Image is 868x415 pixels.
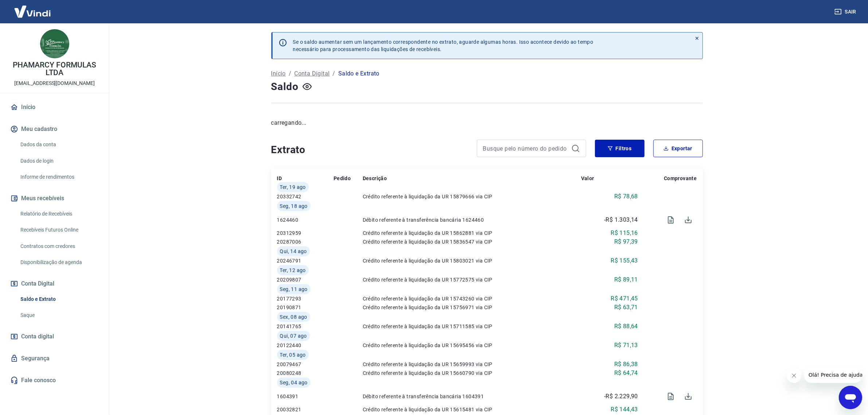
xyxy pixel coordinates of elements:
[614,192,638,201] p: R$ 78,68
[611,294,638,303] p: R$ 471,45
[483,143,568,154] input: Busque pelo número do pedido
[280,267,306,274] span: Ter, 12 ago
[17,137,100,152] a: Dados da conta
[277,323,334,330] p: 20141765
[338,69,379,78] p: Saldo e Extrato
[17,222,100,237] a: Recebíveis Futuros Online
[277,175,282,182] p: ID
[363,276,581,283] p: Crédito referente à liquidação da UR 15772575 via CIP
[280,313,307,321] span: Sex, 08 ago
[271,69,286,78] a: Início
[614,237,638,246] p: R$ 97,39
[277,257,334,264] p: 20246791
[614,341,638,350] p: R$ 71,13
[363,238,581,245] p: Crédito referente à liquidação da UR 15836547 via CIP
[839,386,862,409] iframe: Botão para abrir a janela de mensagens
[363,229,581,237] p: Crédito referente à liquidação da UR 15862881 via CIP
[21,331,54,342] span: Conta digital
[289,69,291,78] p: /
[363,304,581,311] p: Crédito referente à liquidação da UR 15756971 via CIP
[363,393,581,400] p: Débito referente à transferência bancária 1604391
[614,360,638,369] p: R$ 86,38
[9,276,100,292] button: Conta Digital
[4,5,61,11] span: Olá! Precisa de ajuda?
[280,248,307,255] span: Qui, 14 ago
[17,308,100,323] a: Saque
[277,304,334,311] p: 20190871
[277,295,334,302] p: 20177293
[280,183,306,191] span: Ter, 19 ago
[614,275,638,284] p: R$ 89,11
[363,361,581,368] p: Crédito referente à liquidação da UR 15659993 via CIP
[680,388,697,405] span: Download
[9,99,100,115] a: Início
[787,368,801,383] iframe: Fechar mensagem
[363,216,581,224] p: Débito referente à transferência bancária 1624460
[17,154,100,168] a: Dados de login
[604,392,638,401] p: -R$ 2.229,90
[280,379,308,386] span: Seg, 04 ago
[17,239,100,254] a: Contratos com credores
[17,255,100,270] a: Disponibilização de agenda
[271,143,468,157] h4: Extrato
[40,29,69,58] img: 42a1e547-07cb-44d7-b3fc-737f1caec0bc.jpeg
[363,406,581,413] p: Crédito referente à liquidação da UR 15615481 via CIP
[277,369,334,377] p: 20080248
[614,322,638,331] p: R$ 88,64
[595,140,645,157] button: Filtros
[14,79,95,87] p: [EMAIL_ADDRESS][DOMAIN_NAME]
[363,369,581,377] p: Crédito referente à liquidação da UR 15660790 via CIP
[581,175,594,182] p: Valor
[611,256,638,265] p: R$ 155,43
[293,38,593,53] p: Se o saldo aumentar sem um lançamento correspondente no extrato, aguarde algumas horas. Isso acon...
[280,332,307,340] span: Qui, 07 ago
[277,393,334,400] p: 1604391
[277,238,334,245] p: 20287006
[664,175,697,182] p: Comprovante
[333,69,335,78] p: /
[9,350,100,366] a: Segurança
[604,216,638,224] p: -R$ 1.303,14
[294,69,330,78] a: Conta Digital
[833,5,859,19] button: Sair
[614,303,638,312] p: R$ 63,71
[280,351,306,358] span: Ter, 05 ago
[653,140,703,157] button: Exportar
[9,0,56,23] img: Vindi
[363,175,387,182] p: Descrição
[662,211,680,229] span: Visualizar
[334,175,351,182] p: Pedido
[277,342,334,349] p: 20122440
[614,369,638,377] p: R$ 64,74
[277,406,334,413] p: 20032821
[363,323,581,330] p: Crédito referente à liquidação da UR 15711585 via CIP
[17,170,100,185] a: Informe de rendimentos
[271,119,703,127] p: carregando...
[9,329,100,345] a: Conta digital
[9,372,100,388] a: Fale conosco
[804,367,862,383] iframe: Mensagem da empresa
[17,292,100,307] a: Saldo e Extrato
[9,190,100,206] button: Meus recebíveis
[277,361,334,368] p: 20079467
[363,342,581,349] p: Crédito referente à liquidação da UR 15695456 via CIP
[277,229,334,237] p: 20312959
[9,121,100,137] button: Meu cadastro
[6,61,103,77] p: PHAMARCY FORMULAS LTDA
[662,388,680,405] span: Visualizar
[363,257,581,264] p: Crédito referente à liquidação da UR 15803021 via CIP
[277,216,334,224] p: 1624460
[280,286,308,293] span: Seg, 11 ago
[680,211,697,229] span: Download
[277,193,334,200] p: 20332742
[363,295,581,302] p: Crédito referente à liquidação da UR 15743260 via CIP
[271,79,299,94] h4: Saldo
[611,229,638,237] p: R$ 115,16
[363,193,581,200] p: Crédito referente à liquidação da UR 15879666 via CIP
[280,202,308,210] span: Seg, 18 ago
[277,276,334,283] p: 20209807
[611,405,638,414] p: R$ 144,43
[17,206,100,221] a: Relatório de Recebíveis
